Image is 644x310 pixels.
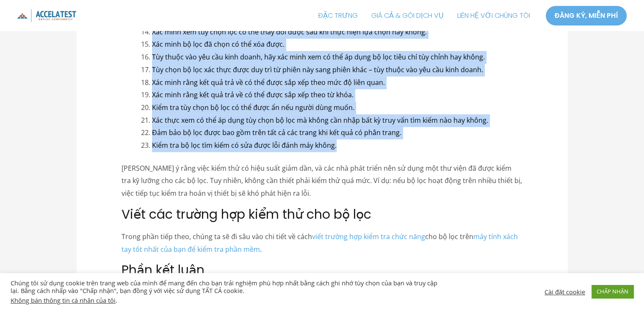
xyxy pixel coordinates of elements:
[152,141,337,150] font: Kiểm tra bộ lọc tìm kiếm có sửa được lỗi đánh máy không.
[152,65,483,74] font: Tùy chọn bộ lọc xác thực được duy trì từ phiên này sang phiên khác – tùy thuộc vào yêu cầu kinh d...
[554,11,618,20] font: ĐĂNG KÝ, MIỄN PHÍ
[597,287,628,295] font: CHẤP NHẬN
[122,205,371,223] font: Viết các trường hợp kiểm thử cho bộ lọc
[544,288,585,296] a: Cài đặt cookie
[260,245,262,254] font: .
[451,5,537,26] a: LIÊN HỆ VỚI CHÚNG TÔI
[122,261,205,279] font: Phần kết luận
[11,279,437,295] font: Chúng tôi sử dụng cookie trên trang web của mình để mang đến cho bạn trải nghiệm phù hợp nhất bằn...
[152,90,354,99] font: Xác minh rằng kết quả trả về có thể được sắp xếp theo từ khóa.
[116,296,117,304] font: .
[152,116,488,125] font: Xác thực xem có thể áp dụng tùy chọn bộ lọc mà không cần nhập bất kỳ truy vấn tìm kiếm nào hay kh...
[312,232,425,241] a: viết trường hợp kiểm tra chức năng
[152,78,385,87] font: Xác minh rằng kết quả trả về có thể được sắp xếp theo mức độ liên quan.
[318,11,358,20] font: ĐẶC TRƯNG
[152,52,485,62] font: Tùy thuộc vào yêu cầu kinh doanh, hãy xác minh xem có thể áp dụng bộ lọc tiêu chí tùy chỉnh hay k...
[122,232,518,254] a: máy tính xách tay tốt nhất của bạn để kiểm tra phần mềm
[152,103,354,112] font: Kiểm tra tùy chọn bộ lọc có thể được ẩn nếu người dùng muốn.
[457,11,530,20] font: LIÊN HỆ VỚI CHÚNG TÔI
[122,232,312,241] font: Trong phần tiếp theo, chúng ta sẽ đi sâu vào chi tiết về cách
[371,11,444,20] font: GIÁ CẢ & GÓI DỊCH VỤ
[311,5,365,26] a: ĐẶC TRƯNG
[425,232,473,241] font: cho bộ lọc trên
[152,128,401,137] font: Đảm bảo bộ lọc được bao gồm trên tất cả các trang khi kết quả có phân trang.
[152,27,427,37] font: Xác minh xem tùy chọn lọc có thể thay đổi được sau khi thực hiện lựa chọn hay không.
[544,287,585,296] font: Cài đặt cookie
[11,296,116,304] font: Không bán thông tin cá nhân của tôi
[122,163,522,198] font: [PERSON_NAME] ý rằng việc kiểm thử có hiệu suất giảm dần, và các nhà phát triển nên sử dụng một t...
[545,6,627,26] a: ĐĂNG KÝ, MIỄN PHÍ
[591,285,633,298] a: CHẤP NHẬN
[152,39,285,49] font: Xác minh bộ lọc đã chọn có thể xóa được.
[17,9,76,22] img: biểu tượng
[365,5,451,26] a: GIÁ CẢ & GÓI DỊCH VỤ
[311,5,537,26] nav: Điều hướng trang web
